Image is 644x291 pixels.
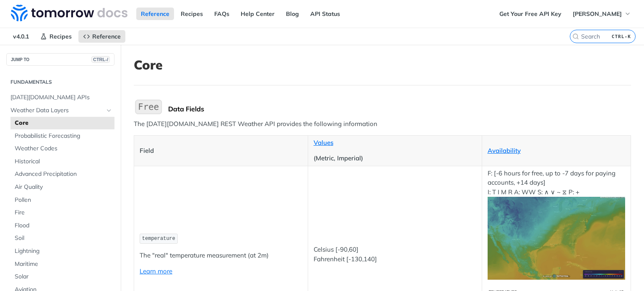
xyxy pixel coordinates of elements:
img: Tomorrow.io Weather API Docs [11,5,127,21]
span: Fire [15,209,112,217]
a: Lightning [10,245,114,258]
a: Core [10,117,114,129]
button: JUMP TOCTRL-/ [6,53,114,66]
span: [DATE][DOMAIN_NAME] APIs [10,93,112,102]
a: Reference [136,8,174,20]
span: Expand image [488,234,626,242]
img: temperature [488,197,626,279]
span: CTRL-/ [91,56,110,63]
p: Field [140,146,302,156]
span: Weather Data Layers [10,106,104,115]
span: Solar [15,273,112,281]
a: Flood [10,219,114,232]
button: [PERSON_NAME] [568,8,636,20]
span: Probabilistic Forecasting [15,132,112,140]
div: Data Fields [168,105,631,113]
a: Maritime [10,258,114,270]
span: Air Quality [15,183,112,191]
a: Recipes [36,30,76,43]
svg: Search [572,33,579,40]
span: temperature [142,236,175,242]
a: FAQs [210,8,234,20]
a: Help Center [236,8,279,20]
span: Pollen [15,196,112,204]
p: The "real" temperature measurement (at 2m) [140,251,302,260]
a: Values [314,139,333,147]
kbd: CTRL-K [610,32,633,41]
span: Reference [92,33,121,40]
a: Probabilistic Forecasting [10,130,114,142]
span: Lightning [15,247,112,255]
p: Celsius [-90,60] Fahrenheit [-130,140] [314,245,476,264]
span: Flood [15,221,112,230]
a: Availability [488,147,521,155]
p: F: [-6 hours for free, up to -7 days for paying accounts, +14 days] I: T I M R A: WW S: ∧ ∨ ~ ⧖ P: + [488,169,626,280]
a: Recipes [176,8,208,20]
a: Historical [10,155,114,168]
a: Weather Codes [10,142,114,155]
button: Hide subpages for Weather Data Layers [106,107,112,114]
span: Soil [15,234,112,242]
h1: Core [134,57,631,72]
a: Reference [78,30,125,43]
a: API Status [306,8,345,20]
span: Recipes [49,33,72,40]
span: v4.0.1 [8,30,34,43]
h2: Fundamentals [6,78,114,86]
a: Solar [10,270,114,283]
p: (Metric, Imperial) [314,154,476,163]
span: Maritime [15,260,112,268]
p: The [DATE][DOMAIN_NAME] REST Weather API provides the following information [134,119,631,129]
span: Weather Codes [15,144,112,153]
a: Air Quality [10,181,114,193]
a: Get Your Free API Key [495,8,566,20]
a: Weather Data LayersHide subpages for Weather Data Layers [6,104,114,117]
a: Learn more [140,267,172,275]
a: Blog [281,8,304,20]
span: Advanced Precipitation [15,170,112,178]
a: Soil [10,232,114,245]
a: Fire [10,206,114,219]
span: Core [15,119,112,127]
a: Advanced Precipitation [10,168,114,180]
span: [PERSON_NAME] [573,10,622,18]
a: Pollen [10,194,114,206]
span: Historical [15,157,112,166]
a: [DATE][DOMAIN_NAME] APIs [6,91,114,104]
